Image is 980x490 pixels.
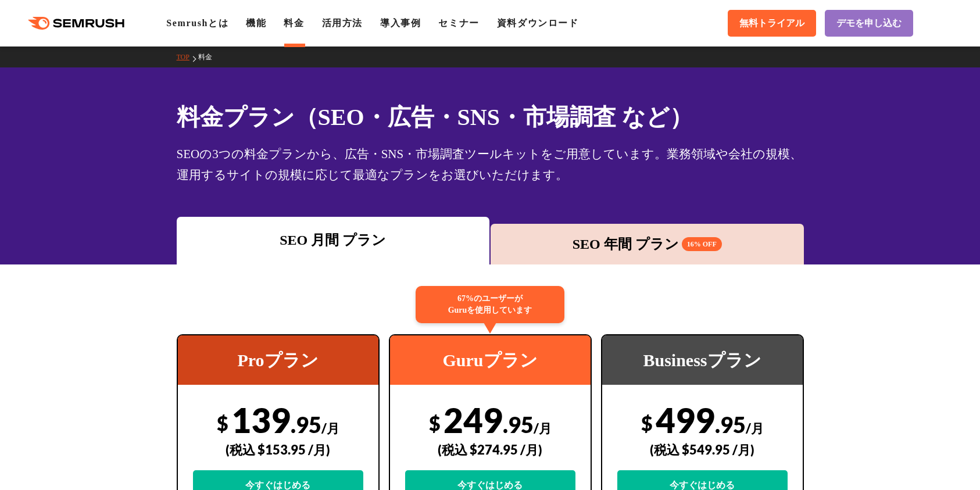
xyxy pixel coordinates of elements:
[198,53,221,61] a: 料金
[390,335,591,385] div: Guruプラン
[166,18,228,28] a: Semrushとは
[746,420,764,436] span: /月
[836,17,902,30] span: デモを申し込む
[380,18,421,28] a: 導入事例
[503,411,534,438] span: .95
[617,429,788,470] div: (税込 $549.95 /月)
[416,286,564,323] div: 67%のユーザーが Guruを使用しています
[193,429,363,470] div: (税込 $153.95 /月)
[178,335,378,385] div: Proプラン
[183,230,484,251] div: SEO 月間 プラン
[321,420,339,436] span: /月
[177,53,198,61] a: TOP
[429,411,441,435] span: $
[177,144,804,185] div: SEOの3つの料金プランから、広告・SNS・市場調査ツールキットをご用意しています。業務領域や会社の規模、運用するサイトの規模に応じて最適なプランをお選びいただけます。
[405,429,575,470] div: (税込 $274.95 /月)
[246,18,266,28] a: 機能
[177,100,804,134] h1: 料金プラン（SEO・広告・SNS・市場調査 など）
[497,18,579,28] a: 資料ダウンロード
[496,234,798,255] div: SEO 年間 プラン
[715,411,746,438] span: .95
[825,10,913,37] a: デモを申し込む
[322,18,363,28] a: 活用方法
[641,411,653,435] span: $
[291,411,321,438] span: .95
[682,237,722,251] span: 16% OFF
[284,18,304,28] a: 料金
[602,335,803,385] div: Businessプラン
[739,17,804,30] span: 無料トライアル
[534,420,552,436] span: /月
[217,411,228,435] span: $
[728,10,816,37] a: 無料トライアル
[438,18,479,28] a: セミナー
